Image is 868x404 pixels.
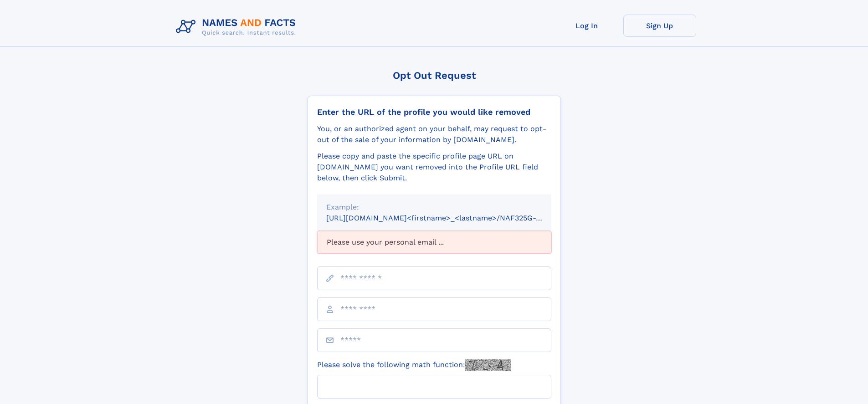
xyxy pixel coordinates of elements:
div: Enter the URL of the profile you would like removed [317,107,551,117]
small: [URL][DOMAIN_NAME]<firstname>_<lastname>/NAF325G-xxxxxxxx [326,214,569,222]
div: Example: [326,202,542,213]
label: Please solve the following math function: [317,359,511,371]
div: You, or an authorized agent on your behalf, may request to opt-out of the sale of your informatio... [317,123,551,145]
div: Please use your personal email ... [317,231,551,254]
div: Please copy and paste the specific profile page URL on [DOMAIN_NAME] you want removed into the Pr... [317,151,551,184]
img: Logo Names and Facts [172,15,303,39]
a: Log In [550,15,623,37]
div: Opt Out Request [308,70,561,81]
a: Sign Up [623,15,696,37]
